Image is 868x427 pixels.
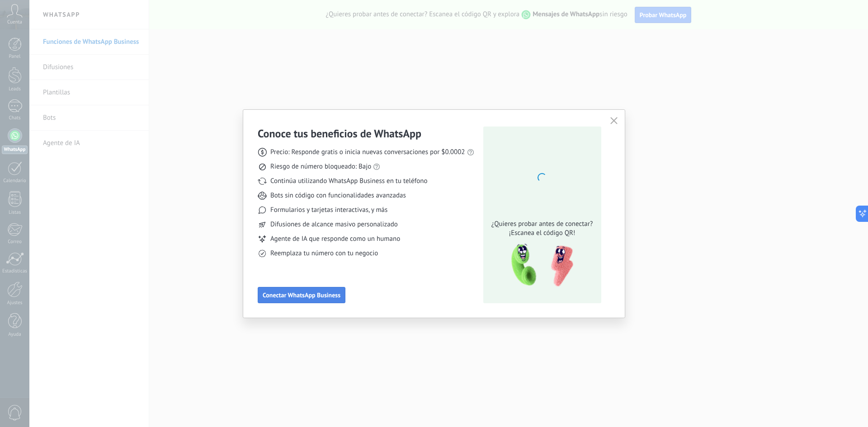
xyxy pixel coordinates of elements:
[489,229,595,238] span: ¡Escanea el código QR!
[270,191,406,200] span: Bots sin código con funcionalidades avanzadas
[270,162,371,171] span: Riesgo de número bloqueado: Bajo
[270,235,400,244] span: Agente de IA que responde como un humano
[263,292,340,298] span: Conectar WhatsApp Business
[504,241,575,290] img: qr-pic-1x.png
[489,220,595,229] span: ¿Quieres probar antes de conectar?
[270,148,465,157] span: Precio: Responde gratis o inicia nuevas conversaciones por $0.0002
[270,220,398,229] span: Difusiones de alcance masivo personalizado
[258,127,421,141] h3: Conoce tus beneficios de WhatsApp
[270,249,378,258] span: Reemplaza tu número con tu negocio
[258,287,345,303] button: Conectar WhatsApp Business
[270,206,387,215] span: Formularios y tarjetas interactivas, y más
[270,177,427,186] span: Continúa utilizando WhatsApp Business en tu teléfono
